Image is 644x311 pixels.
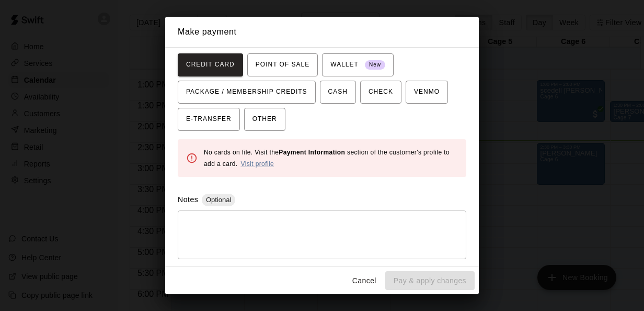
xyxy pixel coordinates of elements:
span: CHECK [369,84,393,101]
h2: Make payment [165,17,479,47]
span: WALLET [330,57,385,73]
button: PACKAGE / MEMBERSHIP CREDITS [178,81,316,104]
button: CHECK [360,81,401,104]
button: OTHER [244,108,285,131]
button: E-TRANSFER [178,108,240,131]
span: CASH [328,84,348,101]
span: POINT OF SALE [256,57,309,73]
button: Cancel [348,271,381,291]
b: Payment Information [279,149,345,156]
span: No cards on file. Visit the section of the customer's profile to add a card. [204,149,450,168]
span: Optional [202,196,235,204]
span: OTHER [252,111,277,128]
a: Visit profile [240,160,274,168]
label: Notes [178,195,198,204]
span: New [365,58,385,72]
button: POINT OF SALE [247,53,318,76]
button: WALLET New [322,53,394,76]
button: CASH [320,81,356,104]
span: PAYMENT METHOD [178,41,243,49]
span: VENMO [414,84,440,101]
span: CREDIT CARD [186,57,235,73]
button: VENMO [406,81,448,104]
span: PACKAGE / MEMBERSHIP CREDITS [186,84,307,101]
span: E-TRANSFER [186,111,232,128]
button: CREDIT CARD [178,53,243,76]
